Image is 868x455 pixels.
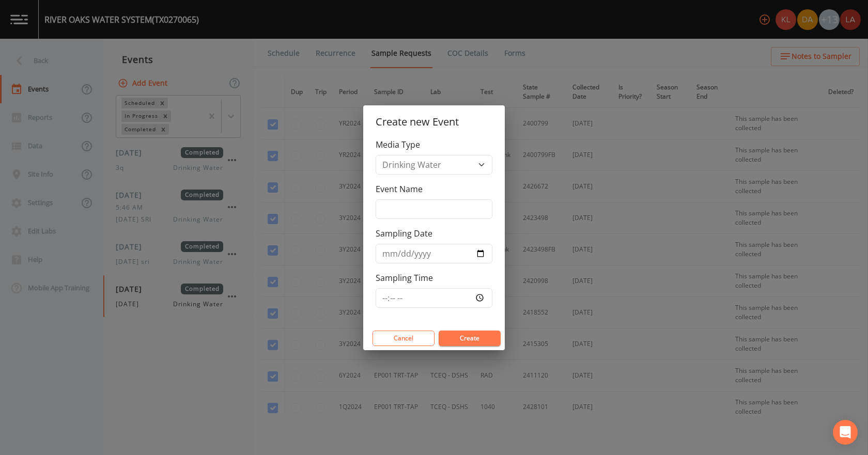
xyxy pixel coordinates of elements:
h2: Create new Event [363,105,505,138]
button: Create [439,331,501,346]
div: Open Intercom Messenger [833,420,858,445]
button: Cancel [373,331,435,346]
label: Sampling Date [376,227,432,240]
label: Event Name [376,183,423,195]
label: Media Type [376,138,420,151]
label: Sampling Time [376,272,433,284]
